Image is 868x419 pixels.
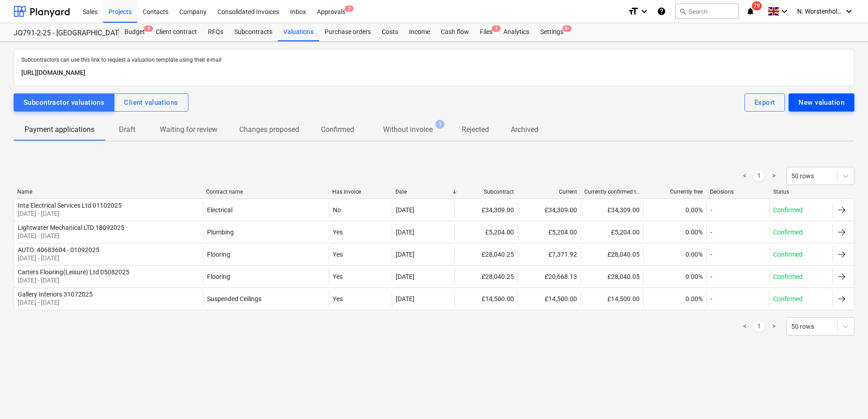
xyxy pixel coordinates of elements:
[278,23,319,41] a: Valuations
[329,268,392,285] div: Yes
[754,321,764,332] a: Page 1 is your current page
[458,189,514,195] div: Subcontract
[18,246,99,253] div: AUTO: 40683604 - 01092025
[739,171,750,181] a: Previous page
[535,23,569,41] div: Settings
[435,23,474,41] div: Cash flow
[686,295,703,302] span: 0.00%
[754,171,764,181] a: Page 1 is your current page
[18,298,93,307] p: [DATE] - [DATE]
[14,29,108,38] div: JO791-2-25 - [GEOGRAPHIC_DATA] [GEOGRAPHIC_DATA]
[518,202,581,218] div: £34,309.00
[404,23,435,41] div: Income
[789,93,854,112] button: New valuation
[474,23,498,41] a: Files1
[435,120,444,129] span: 1
[116,124,138,135] p: Draft
[779,6,790,17] i: keyboard_arrow_down
[454,268,518,285] div: £28,040.25
[329,246,392,263] div: Yes
[745,93,785,112] button: Export
[535,23,569,41] a: Settings9+
[396,295,414,302] div: [DATE]
[628,6,639,17] i: format_size
[746,6,755,17] i: notifications
[511,124,538,135] p: Archived
[114,93,188,112] button: Client valuations
[14,93,114,112] button: Subcontractor valuations
[319,23,376,41] a: Purchase orders
[119,23,150,41] a: Budget4
[768,171,779,181] a: Next page
[454,224,518,240] div: £5,204.00
[321,124,354,135] p: Confirmed
[454,246,518,263] div: £28,040.25
[207,251,230,258] div: Flooring
[18,268,129,276] div: Carters Flooring(Leisure) Ltd 05082025
[647,189,703,195] div: Currently free
[797,8,843,15] span: N. Worstenholme
[710,295,712,302] div: -
[395,189,451,195] div: Date
[773,228,803,237] p: Confirmed
[581,291,644,307] div: £14,500.00
[207,295,261,302] div: Suspended Ceilings
[21,57,847,64] p: Subcontractors can use this link to request a valuation template using their e-mail
[396,251,414,258] div: [DATE]
[710,273,712,280] div: -
[498,23,535,41] a: Analytics
[332,189,388,195] div: Has invoice
[329,224,392,240] div: Yes
[675,4,739,19] button: Search
[710,251,712,258] div: -
[24,97,104,108] div: Subcontractor valuations
[581,224,644,240] div: £5,204.00
[768,321,779,332] a: Next page
[581,268,644,285] div: £28,040.05
[686,273,703,280] span: 0.00%
[773,205,803,214] p: Confirmed
[207,229,234,236] div: Plumbing
[823,375,868,419] div: Chat Widget
[799,97,844,108] div: New valuation
[710,229,712,236] div: -
[454,202,518,218] div: £34,309.00
[207,206,232,214] div: Electrical
[345,5,354,12] span: 2
[521,189,577,195] div: Current
[18,231,124,240] p: [DATE] - [DATE]
[773,272,803,281] p: Confirmed
[383,124,433,135] p: Without invoice
[518,224,581,240] div: £5,204.00
[160,124,217,135] p: Waiting for review
[581,246,644,263] div: £28,040.05
[202,23,229,41] a: RFQs
[18,224,124,231] div: Lightwater Mechanical LTD 18092025
[739,321,750,332] a: Previous page
[21,68,847,78] p: [URL][DOMAIN_NAME]
[518,268,581,285] div: £20,668.13
[206,189,325,195] div: Contract name
[462,124,489,135] p: Rejected
[17,189,199,195] div: Name
[18,253,99,263] p: [DATE] - [DATE]
[562,25,572,32] span: 9+
[639,6,650,17] i: keyboard_arrow_down
[376,23,404,41] a: Costs
[755,97,775,108] div: Export
[150,23,202,41] div: Client contract
[584,189,640,195] div: Currently confirmed total
[518,291,581,307] div: £14,500.00
[492,25,501,32] span: 1
[773,189,829,195] div: Status
[679,8,686,15] span: search
[710,189,766,195] div: Decisions
[773,294,803,303] p: Confirmed
[657,6,666,17] i: Knowledge base
[396,229,414,236] div: [DATE]
[18,291,93,298] div: Gallery Interiors 31072025
[18,202,122,209] div: Inta Electrical Services Ltd 01102025
[329,202,392,218] div: No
